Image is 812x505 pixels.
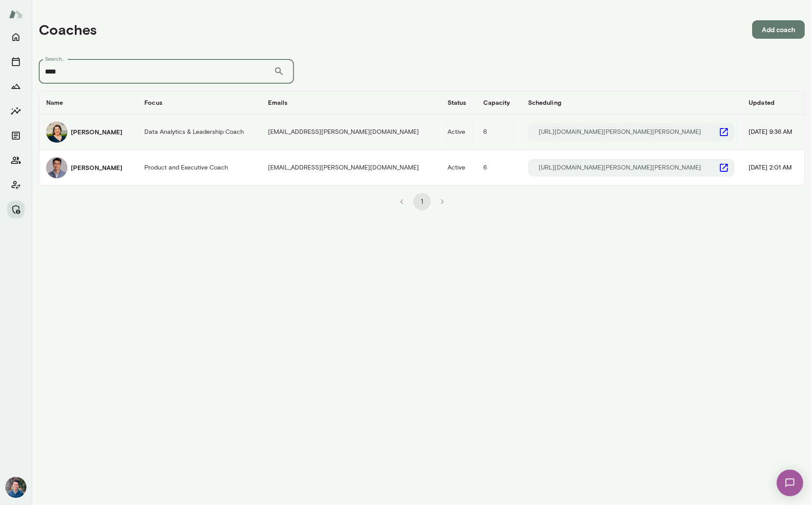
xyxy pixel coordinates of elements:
[448,98,469,107] h6: Status
[528,98,735,107] h6: Scheduling
[742,150,805,185] td: [DATE] 2:01 AM
[137,114,261,150] td: Data Analytics & Leadership Coach
[144,98,254,107] h6: Focus
[71,128,122,136] h6: [PERSON_NAME]
[46,157,67,178] img: Victor Chan
[441,150,476,185] td: Active
[476,150,521,185] td: 6
[7,151,25,169] button: Members
[71,163,122,172] h6: [PERSON_NAME]
[7,28,25,46] button: Home
[483,98,514,107] h6: Capacity
[7,77,25,95] button: Growth Plan
[7,102,25,120] button: Insights
[137,150,261,185] td: Product and Executive Coach
[46,122,67,143] img: Lara Indrikovs
[268,98,434,107] h6: Emails
[539,128,701,136] p: [URL][DOMAIN_NAME][PERSON_NAME][PERSON_NAME]
[45,55,65,63] label: Search...
[39,186,805,210] div: pagination
[7,201,25,218] button: Manage
[7,176,25,194] button: Client app
[5,477,26,498] img: Alex Yu
[752,20,805,39] button: Add coach
[7,53,25,70] button: Sessions
[261,114,441,150] td: [EMAIL_ADDRESS][PERSON_NAME][DOMAIN_NAME]
[392,193,452,210] nav: pagination navigation
[39,91,805,185] table: coaches table
[742,114,805,150] td: [DATE] 9:36 AM
[413,193,431,210] button: page 1
[261,150,441,185] td: [EMAIL_ADDRESS][PERSON_NAME][DOMAIN_NAME]
[749,98,797,107] h6: Updated
[46,98,130,107] h6: Name
[539,163,701,172] p: [URL][DOMAIN_NAME][PERSON_NAME][PERSON_NAME]
[39,21,97,38] h4: Coaches
[7,127,25,144] button: Documents
[441,114,476,150] td: Active
[476,114,521,150] td: 6
[9,6,23,22] img: Mento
